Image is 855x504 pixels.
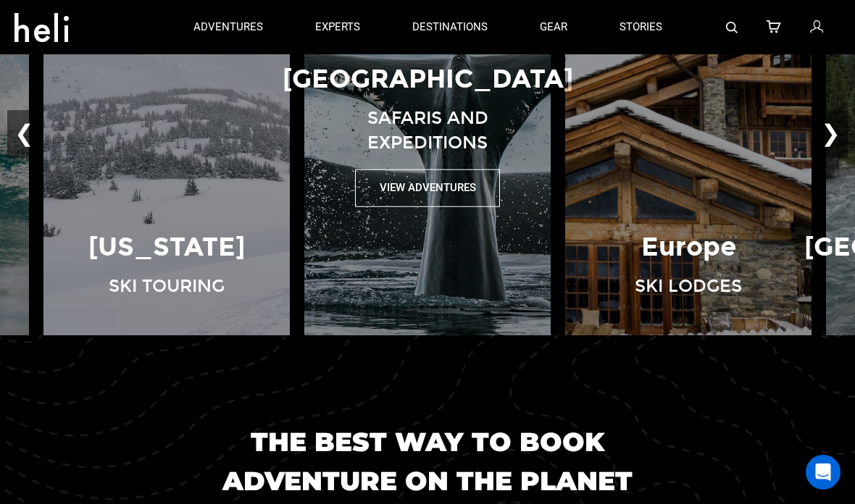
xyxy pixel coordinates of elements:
[726,22,738,33] img: search-bar-icon.svg
[641,229,736,266] p: Europe
[806,455,841,490] div: Open Intercom Messenger
[283,61,573,98] p: [GEOGRAPHIC_DATA]
[315,20,360,35] p: experts
[312,106,543,156] p: Safaris and Expeditions
[7,110,41,158] button: ❮
[174,422,681,500] h1: The best way to book adventure on the planet
[412,20,488,35] p: destinations
[193,20,263,35] p: adventures
[355,169,500,206] button: View Adventures
[88,229,245,266] p: [US_STATE]
[635,274,742,298] p: Ski Lodges
[814,110,848,158] button: ❯
[109,274,225,298] p: Ski Touring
